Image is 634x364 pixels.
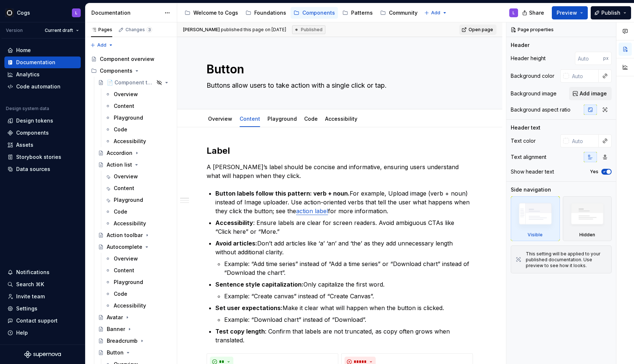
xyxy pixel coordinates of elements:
div: Components [88,65,174,77]
div: Playground [265,111,300,126]
p: A [PERSON_NAME]’s label should be concise and informative, ensuring users understand what will ha... [207,163,473,180]
div: Overview [205,111,235,126]
div: Text color [511,137,536,145]
a: Settings [4,303,81,314]
div: Hidden [579,232,595,238]
a: action label [296,207,328,215]
div: Settings [16,305,37,312]
input: Auto [569,134,599,148]
div: Banner [107,325,125,333]
div: Documentation [91,9,161,17]
strong: Set user expectations: [215,304,283,312]
a: Avatar [95,312,174,323]
a: Overview [102,88,174,100]
div: Content [114,185,134,192]
div: Code [114,126,127,133]
a: Design tokens [4,115,81,127]
div: Show header text [511,168,554,175]
a: Content [102,182,174,194]
p: : Confirm that labels are not truncated, as copy often grows when translated. [215,327,473,345]
div: Visible [528,232,543,238]
a: Analytics [4,69,81,80]
a: Code automation [4,81,81,92]
div: Action list [107,161,132,168]
p: px [603,55,609,61]
strong: Button labels follow this pattern: verb + noun. [215,190,350,197]
a: Storybook stories [4,151,81,163]
input: Auto [575,52,603,65]
span: [PERSON_NAME] [183,27,220,32]
a: Playground [267,116,297,122]
div: Header text [511,124,540,131]
div: Components [100,67,132,74]
a: Accessibility [102,135,174,147]
a: Overview [208,116,232,122]
div: Components [302,9,335,17]
a: Breadcrumb [95,335,174,347]
div: Content [114,102,134,110]
a: Playground [102,194,174,206]
a: Accordion [95,147,174,159]
a: Supernova Logo [24,351,61,358]
a: Documentation [4,57,81,68]
a: Content [102,265,174,276]
div: Accessibility [114,220,146,227]
div: Hidden [563,196,612,241]
a: Assets [4,139,81,151]
div: Code [114,208,127,215]
a: Action list [95,159,174,171]
div: Visible [511,196,560,241]
p: For example, Upload image (verb + noun) instead of Image uploader. Use action-oriented verbs that... [215,189,473,215]
div: Accessibility [114,138,146,145]
div: Home [16,47,31,54]
div: Overview [114,173,138,180]
a: Playground [102,276,174,288]
div: Help [16,329,28,336]
a: Accessibility [102,300,174,312]
span: Publish [601,9,620,17]
button: Add image [569,87,612,100]
span: Add [431,10,440,16]
div: Button [107,349,124,356]
button: Share [518,6,549,19]
a: Action toolbar [95,229,174,241]
div: Design system data [6,106,49,112]
div: Community [389,9,418,17]
button: Help [4,327,81,339]
a: Open page [459,25,496,35]
a: Accessibility [102,218,174,229]
p: Example: “Create canvas” instead of “Create Canvas”. [224,292,473,301]
span: Add [97,42,106,48]
div: Background aspect ratio [511,106,571,113]
span: Add image [580,90,607,97]
div: Version [6,28,23,33]
a: Components [291,7,338,19]
div: Header height [511,55,546,62]
div: Search ⌘K [16,281,44,288]
div: Component overview [100,55,154,63]
strong: Avoid articles: [215,240,257,247]
strong: Sentence style capitalization: [215,281,303,288]
div: Accessibility [322,111,360,126]
button: Notifications [4,266,81,278]
h2: Label [207,145,473,157]
p: : Ensure labels are clear for screen readers. Avoid ambiguous CTAs like “Click here” or “More.” [215,218,473,236]
div: Autocomplete [107,243,142,251]
div: Accessibility [114,302,146,309]
p: Example: “Download chart” instead of “Download”. [224,315,473,324]
a: Accessibility [325,116,357,122]
div: Components [16,129,49,136]
div: Playground [114,279,143,286]
div: Side navigation [511,186,551,193]
button: Contact support [4,315,81,327]
a: Content [240,116,260,122]
a: Button [95,347,174,358]
div: 📄 Component template [107,79,154,86]
a: Content [102,100,174,112]
div: Overview [114,255,138,262]
a: Foundations [243,7,289,19]
button: Preview [552,6,588,19]
input: Auto [569,69,599,83]
div: Welcome to Cogs [193,9,238,17]
a: Invite team [4,291,81,302]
